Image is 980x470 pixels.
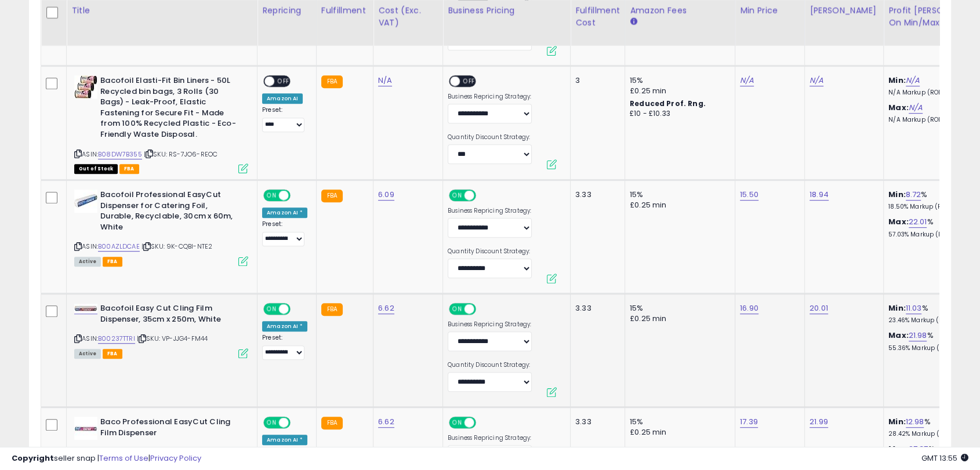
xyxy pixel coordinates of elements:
[262,207,307,218] div: Amazon AI *
[630,109,726,119] div: £10 - £10.33
[630,190,726,200] div: 15%
[909,102,923,114] a: N/A
[321,417,343,429] small: FBA
[74,257,101,267] span: All listings currently available for purchase on Amazon
[262,220,307,246] div: Preset:
[150,453,201,464] a: Privacy Policy
[321,303,343,316] small: FBA
[810,416,828,428] a: 21.99
[575,303,616,314] div: 3.33
[888,416,906,427] b: Min:
[630,427,726,438] div: £0.25 min
[262,435,307,445] div: Amazon AI *
[906,416,924,428] a: 12.98
[630,5,730,17] div: Amazon Fees
[909,216,927,228] a: 22.01
[103,257,122,267] span: FBA
[448,434,532,442] label: Business Repricing Strategy:
[264,191,279,201] span: ON
[264,418,279,428] span: ON
[12,453,201,464] div: seller snap | |
[378,5,438,29] div: Cost (Exc. VAT)
[262,334,307,360] div: Preset:
[289,304,307,314] span: OFF
[99,453,148,464] a: Terms of Use
[630,86,726,96] div: £0.25 min
[448,247,532,256] label: Quantity Discount Strategy:
[98,334,135,344] a: B00237TTRI
[450,191,464,201] span: ON
[810,189,829,201] a: 18.94
[119,164,139,174] span: FBA
[74,303,248,357] div: ASIN:
[74,75,248,172] div: ASIN:
[630,417,726,427] div: 15%
[575,75,616,86] div: 3
[378,75,392,86] a: N/A
[740,189,758,201] a: 15.50
[262,93,303,104] div: Amazon AI
[888,216,909,227] b: Max:
[74,190,248,265] div: ASIN:
[740,416,758,428] a: 17.39
[98,242,140,252] a: B00AZLDCAE
[141,242,212,251] span: | SKU: 9K-CQBI-NTE2
[71,5,252,17] div: Title
[144,150,217,159] span: | SKU: RS-7JO6-REOC
[137,334,208,343] span: | SKU: VP-JJG4-FM44
[448,207,532,215] label: Business Repricing Strategy:
[740,75,754,86] a: N/A
[740,5,800,17] div: Min Price
[474,304,493,314] span: OFF
[448,361,532,369] label: Quantity Discount Strategy:
[74,304,97,314] img: 31SOKsGjFQL._SL40_.jpg
[460,76,478,86] span: OFF
[906,189,921,201] a: 8.72
[100,75,241,143] b: Bacofoil Elasti-Fit Bin Liners - 50L Recycled bin bags, 3 Rolls (30 Bags) - Leak-Proof, Elastic F...
[888,75,906,86] b: Min:
[74,190,97,213] img: 41zWP7S7ljL._SL40_.jpg
[921,453,968,464] span: 2025-08-15 13:55 GMT
[262,106,307,132] div: Preset:
[100,417,241,441] b: Baco Professional EasyCut Cling Film Dispenser
[906,303,922,314] a: 11.03
[630,75,726,86] div: 15%
[575,5,620,29] div: Fulfillment Cost
[262,5,311,17] div: Repricing
[888,330,909,341] b: Max:
[630,17,637,27] small: Amazon Fees.
[450,418,464,428] span: ON
[289,418,307,428] span: OFF
[450,304,464,314] span: ON
[448,320,532,329] label: Business Repricing Strategy:
[906,75,920,86] a: N/A
[630,303,726,314] div: 15%
[810,75,823,86] a: N/A
[274,76,293,86] span: OFF
[378,416,394,428] a: 6.62
[630,99,706,108] b: Reduced Prof. Rng.
[100,303,241,327] b: Bacofoil Easy Cut Cling Film Dispenser, 35cm x 250m, White
[888,189,906,200] b: Min:
[810,5,879,17] div: [PERSON_NAME]
[321,5,368,17] div: Fulfillment
[888,303,906,314] b: Min:
[74,75,97,99] img: 51azKS+tSlL._SL40_.jpg
[575,417,616,427] div: 3.33
[98,150,142,159] a: B08DW7B355
[448,93,532,101] label: Business Repricing Strategy:
[630,200,726,210] div: £0.25 min
[321,75,343,88] small: FBA
[74,417,97,440] img: 41LAl0j5AOL._SL40_.jpg
[378,303,394,314] a: 6.62
[321,190,343,202] small: FBA
[575,190,616,200] div: 3.33
[474,191,493,201] span: OFF
[264,304,279,314] span: ON
[74,349,101,359] span: All listings currently available for purchase on Amazon
[378,189,394,201] a: 6.09
[810,303,828,314] a: 20.01
[909,330,927,341] a: 21.98
[630,314,726,324] div: £0.25 min
[103,349,122,359] span: FBA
